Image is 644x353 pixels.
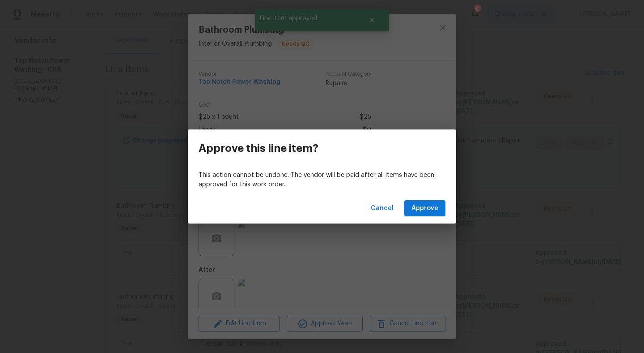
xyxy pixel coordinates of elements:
[367,200,397,217] button: Cancel
[371,203,394,214] span: Cancel
[199,142,318,155] h3: Approve this line item?
[404,200,445,217] button: Approve
[199,171,445,189] p: This action cannot be undone. The vendor will be paid after all items have been approved for this...
[411,203,438,214] span: Approve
